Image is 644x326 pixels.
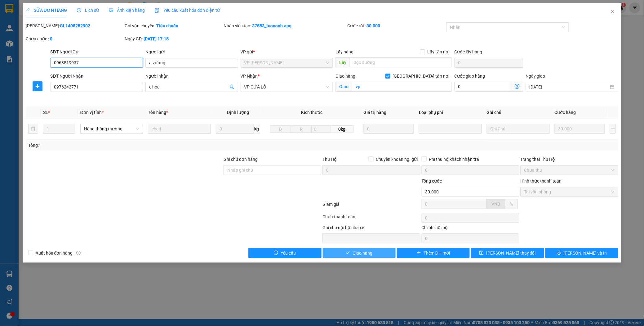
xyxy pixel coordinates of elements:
b: 37553_tuananh.apq [252,23,291,28]
span: [GEOGRAPHIC_DATA] tận nơi [390,73,452,79]
span: clock-circle [77,8,81,12]
th: Loại phụ phí [416,106,484,119]
input: D [270,125,291,133]
span: Xuất hóa đơn hàng [33,250,75,256]
span: printer [557,251,561,256]
span: user-add [229,84,234,89]
span: Đơn vị tính [80,110,104,115]
div: Trạng thái Thu Hộ [521,156,618,163]
input: Giao tận nơi [352,82,452,92]
span: VP GIA LÂM [244,58,330,67]
span: picture [109,8,113,12]
span: [PERSON_NAME] thay đổi [486,250,536,256]
span: Lấy hàng [335,49,353,54]
span: plus [33,84,42,89]
button: exclamation-circleYêu cầu [248,248,321,258]
button: checkGiao hàng [323,248,396,258]
span: check [346,251,350,256]
img: icon [155,8,160,13]
div: SĐT Người Gửi [51,48,143,55]
span: Lịch sử [77,8,99,13]
b: 30.000 [366,23,380,28]
input: Cước giao hàng [455,82,511,92]
div: [PERSON_NAME]: [26,22,123,29]
span: close [610,9,615,14]
b: Tiêu chuẩn [156,23,178,28]
span: Thu Hộ [322,157,337,162]
div: Tổng: 1 [28,142,249,149]
span: Thêm ĐH mới [424,250,450,256]
button: delete [28,124,38,134]
div: Ghi chú nội bộ nhà xe [322,224,420,233]
span: Lấy tận nơi [425,48,452,55]
span: plus [417,251,421,256]
div: VP gửi [241,48,333,55]
input: Ghi Chú [487,124,550,134]
span: Giá trị hàng [364,110,387,115]
div: Người nhận [145,73,238,79]
b: 0 [50,36,52,41]
button: plus [33,81,42,91]
input: Ngày giao [530,84,609,90]
span: VP CỬA LÒ [244,82,330,92]
span: kg [254,124,260,134]
span: Cước hàng [555,110,576,115]
div: Cước rồi : [347,22,445,29]
div: Ngày GD: [125,35,222,42]
span: Tên hàng [148,110,168,115]
input: Cước lấy hàng [455,58,523,68]
span: % [510,201,513,206]
span: edit [26,8,30,12]
label: Cước giao hàng [455,74,485,79]
div: Nhân viên tạo: [224,22,346,29]
div: Người gửi [145,48,238,55]
span: info-circle [76,251,81,255]
span: VP Nhận [241,74,258,79]
input: 0 [555,124,605,134]
span: Giao hàng [353,250,372,256]
span: SỬA ĐƠN HÀNG [26,8,67,13]
span: Hàng thông thường [84,124,140,134]
button: save[PERSON_NAME] thay đổi [471,248,544,258]
input: VD: Bàn, Ghế [148,124,211,134]
div: Chưa cước : [26,35,123,42]
span: dollar-circle [515,84,520,89]
button: plusThêm ĐH mới [397,248,470,258]
span: VND [492,201,500,206]
b: GL1408252902 [60,23,90,28]
div: SĐT Người Nhận [51,73,143,79]
span: 0kg [331,125,354,133]
div: Giảm giá [322,201,421,212]
span: Chưa thu [524,165,615,175]
span: Tại văn phòng [524,187,615,197]
span: SL [43,110,48,115]
div: Chi phí nội bộ [422,224,519,233]
input: 0 [364,124,414,134]
span: Giao hàng [335,74,355,79]
span: Ảnh kiện hàng [109,8,145,13]
th: Ghi chú [484,106,552,119]
input: C [312,125,331,133]
label: Ngày giao [526,74,545,79]
span: Định lượng [227,110,249,115]
span: Chuyển khoản ng. gửi [374,156,420,163]
button: Close [604,3,621,20]
span: Yêu cầu [281,250,296,256]
input: Ghi chú đơn hàng [224,165,321,175]
input: Dọc đường [350,57,452,67]
button: printer[PERSON_NAME] và In [545,248,618,258]
label: Cước lấy hàng [455,49,482,54]
button: plus [610,124,616,134]
span: Phí thu hộ khách nhận trả [427,156,482,163]
b: [DATE] 17:15 [144,36,169,41]
input: R [291,125,312,133]
div: Gói vận chuyển: [125,22,222,29]
span: Giao [335,82,352,92]
span: Yêu cầu xuất hóa đơn điện tử [155,8,220,13]
span: Kích thước [301,110,322,115]
label: Ghi chú đơn hàng [224,157,258,162]
label: Hình thức thanh toán [521,179,562,183]
span: Tổng cước [422,179,442,183]
span: save [479,251,484,256]
div: Chưa thanh toán [322,213,421,224]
